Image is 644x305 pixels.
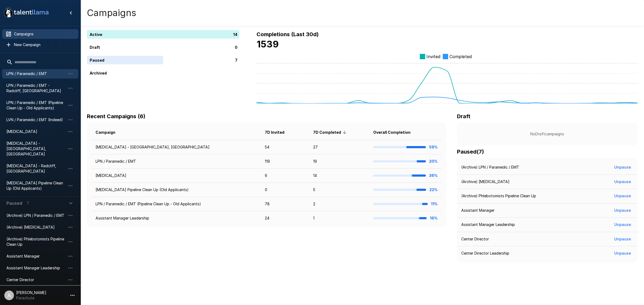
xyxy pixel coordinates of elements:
[261,169,309,183] td: 6
[612,177,633,187] button: Unpause
[261,154,309,169] td: 119
[457,148,484,155] b: Paused ( 7 )
[91,197,261,211] td: LPN / Paramedic / EMT (Pipeline Clean Up - Old Applicants)
[235,44,237,50] p: 0
[309,197,369,211] td: 2
[612,248,633,258] button: Unpause
[91,169,261,183] td: [MEDICAL_DATA]
[91,211,261,225] td: Assistant Manager Leadership
[461,179,510,184] p: (Archive) [MEDICAL_DATA]
[461,165,519,170] p: (Archive) LPN / Paramedic / EMT
[309,154,369,169] td: 19
[257,31,319,38] b: Completions (Last 30d)
[91,183,261,197] td: [MEDICAL_DATA] Pipeline Clean Up (Old Applicants)
[612,220,633,230] button: Unpause
[233,32,237,37] p: 14
[461,193,536,199] p: (Archive) Phlebotomists Pipeline Clean Up
[373,129,418,136] span: Overall Completion
[431,202,438,206] b: 11%
[429,145,438,149] b: 59%
[430,216,438,220] b: 16%
[96,129,122,136] span: Campaign
[612,234,633,244] button: Unpause
[261,183,309,197] td: 0
[429,173,438,178] b: 36%
[612,206,633,215] button: Unpause
[309,140,369,154] td: 27
[265,129,291,136] span: 7D Invited
[461,208,495,213] p: Assistant Manager
[461,236,489,242] p: Center Director
[87,7,136,18] h4: Campaigns
[313,129,348,136] span: 7D Completed
[457,113,470,120] b: Draft
[261,211,309,225] td: 24
[309,183,369,197] td: 5
[309,169,369,183] td: 14
[91,154,261,169] td: LPN / Paramedic / EMT
[261,197,309,211] td: 78
[309,211,369,225] td: 1
[612,191,633,201] button: Unpause
[261,140,309,154] td: 54
[91,140,261,154] td: [MEDICAL_DATA] - [GEOGRAPHIC_DATA], [GEOGRAPHIC_DATA]
[461,251,509,256] p: Center Director Leadership
[466,131,629,137] p: No Draft campaigns
[429,159,438,163] b: 20%
[429,187,438,192] b: 22%
[257,39,279,50] b: 1539
[87,113,145,120] b: Recent Campaigns (6)
[461,222,515,227] p: Assistant Manager Leadership
[612,162,633,172] button: Unpause
[235,57,237,63] p: 7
